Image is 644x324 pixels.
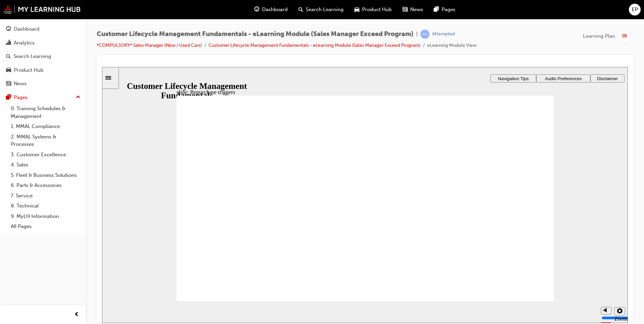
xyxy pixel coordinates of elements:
[14,80,27,88] div: News
[97,42,202,48] a: *COMPULSORY* Sales Manager (New / Used Cars)
[74,311,79,319] span: prev-icon
[402,5,408,14] span: news-icon
[495,234,522,256] div: misc controls
[249,3,293,17] a: guage-iconDashboard
[416,30,418,38] span: |
[6,26,11,32] span: guage-icon
[8,170,83,181] a: 5. Fleet & Business Solutions
[500,248,543,254] input: volume
[8,160,83,170] a: 4. Sales
[410,6,423,13] span: News
[432,31,455,37] div: Attempted
[488,7,522,15] button: Disclaimer
[14,25,39,33] div: Dashboard
[8,121,83,132] a: 1. MMAL Compliance
[512,240,523,249] button: Settings
[6,95,11,101] span: pages-icon
[14,39,35,47] div: Analytics
[349,3,397,17] a: car-iconProduct Hub
[8,180,83,191] a: 6. Parts & Accessories
[397,3,428,17] a: news-iconNews
[3,37,83,49] a: Analytics
[499,240,510,248] button: Mute (Ctrl+Alt+M)
[8,201,83,211] a: 8. Technical
[8,150,83,160] a: 3. Customer Excellence
[14,94,28,101] div: Pages
[8,211,83,222] a: 9. MyLH Information
[3,23,83,35] a: Dashboard
[262,6,288,13] span: Dashboard
[14,66,43,74] div: Product Hub
[6,67,11,73] span: car-icon
[3,91,83,104] button: Pages
[434,7,488,15] button: Audio Preferences
[427,42,477,50] li: eLearning Module View
[428,3,461,17] a: pages-iconPages
[6,81,11,87] span: news-icon
[512,249,526,268] label: Zoom to fit
[443,9,480,14] span: Audio Preferences
[254,5,259,14] span: guage-icon
[306,6,344,13] span: Search Learning
[362,6,392,13] span: Product Hub
[6,40,11,46] span: chart-icon
[8,221,83,232] a: All Pages
[293,3,349,17] a: search-iconSearch Learning
[3,5,81,14] img: mmal
[583,32,615,40] span: Learning Plan
[388,7,434,15] button: Navigation Tips
[8,132,83,150] a: 2. MMAL Systems & Processes
[622,32,627,40] span: list-icon
[8,103,83,121] a: 0. Training Schedules & Management
[442,6,455,13] span: Pages
[495,9,516,14] span: Disclaimer
[208,42,420,48] a: Customer Lifecycle Management Fundamentals - eLearning Module (Sales Manager Exceed Program)
[434,5,439,14] span: pages-icon
[396,9,426,14] span: Navigation Tips
[632,6,638,13] span: EP
[97,30,414,38] span: Customer Lifecycle Management Fundamentals - eLearning Module (Sales Manager Exceed Program)
[3,50,83,63] a: Search Learning
[8,191,83,201] a: 7. Service
[3,22,83,91] button: DashboardAnalyticsSearch LearningProduct HubNews
[3,64,83,76] a: Product Hub
[354,5,359,14] span: car-icon
[629,4,641,15] button: EP
[76,93,80,102] span: up-icon
[298,5,303,14] span: search-icon
[420,30,429,39] span: learningRecordVerb_ATTEMPT-icon
[6,54,11,60] span: search-icon
[13,53,51,60] div: Search Learning
[583,30,633,42] button: Learning Plan
[3,77,83,90] a: News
